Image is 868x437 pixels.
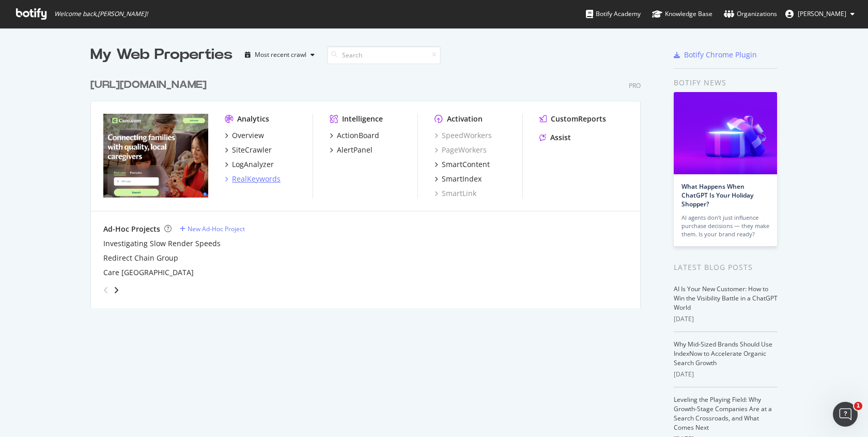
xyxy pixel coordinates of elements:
[551,114,606,124] div: CustomReports
[539,114,606,124] a: CustomReports
[447,114,483,124] div: Activation
[684,50,757,60] div: Botify Chrome Plugin
[54,10,148,18] span: Welcome back, [PERSON_NAME] !
[854,402,862,410] span: 1
[674,314,778,324] div: [DATE]
[90,78,207,93] div: [URL][DOMAIN_NAME]
[90,65,649,308] div: grid
[681,214,769,238] div: AI agents don’t just influence purchase decisions — they make them. Is your brand ready?
[674,262,778,273] div: Latest Blog Posts
[330,145,373,155] a: AlertPanel
[225,130,264,141] a: Overview
[674,284,778,312] a: AI Is Your New Customer: How to Win the Visibility Battle in a ChatGPT World
[103,114,208,198] img: https://www.care.com/
[674,370,778,379] div: [DATE]
[435,130,492,141] a: SpeedWorkers
[342,114,383,124] div: Intelligence
[237,114,269,124] div: Analytics
[327,46,441,64] input: Search
[241,47,319,63] button: Most recent crawl
[103,238,221,249] a: Investigating Slow Render Speeds
[442,159,490,170] div: SmartContent
[724,9,777,19] div: Organizations
[337,145,373,155] div: AlertPanel
[113,285,120,295] div: angle-right
[435,188,476,199] a: SmartLink
[225,145,272,155] a: SiteCrawler
[232,145,272,155] div: SiteCrawler
[103,253,178,263] a: Redirect Chain Group
[652,9,712,19] div: Knowledge Base
[337,130,379,141] div: ActionBoard
[798,9,846,18] span: MIke Davis
[90,44,233,65] div: My Web Properties
[442,174,482,184] div: SmartIndex
[255,52,306,58] div: Most recent crawl
[90,78,211,93] a: [URL][DOMAIN_NAME]
[435,145,487,155] a: PageWorkers
[232,159,274,170] div: LogAnalyzer
[674,395,772,432] a: Leveling the Playing Field: Why Growth-Stage Companies Are at a Search Crossroads, and What Comes...
[225,174,281,184] a: RealKeywords
[435,159,490,170] a: SmartContent
[188,224,245,233] div: New Ad-Hoc Project
[777,6,863,22] button: [PERSON_NAME]
[99,282,113,298] div: angle-left
[833,402,858,427] iframe: Intercom live chat
[629,81,641,90] div: Pro
[681,182,753,208] a: What Happens When ChatGPT Is Your Holiday Shopper?
[674,340,772,367] a: Why Mid-Sized Brands Should Use IndexNow to Accelerate Organic Search Growth
[674,50,757,60] a: Botify Chrome Plugin
[103,267,194,278] a: Care [GEOGRAPHIC_DATA]
[232,130,264,141] div: Overview
[330,130,379,141] a: ActionBoard
[103,224,160,234] div: Ad-Hoc Projects
[550,132,571,143] div: Assist
[586,9,641,19] div: Botify Academy
[180,224,245,233] a: New Ad-Hoc Project
[232,174,281,184] div: RealKeywords
[674,77,778,88] div: Botify news
[539,132,571,143] a: Assist
[674,92,777,174] img: What Happens When ChatGPT Is Your Holiday Shopper?
[435,174,482,184] a: SmartIndex
[225,159,274,170] a: LogAnalyzer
